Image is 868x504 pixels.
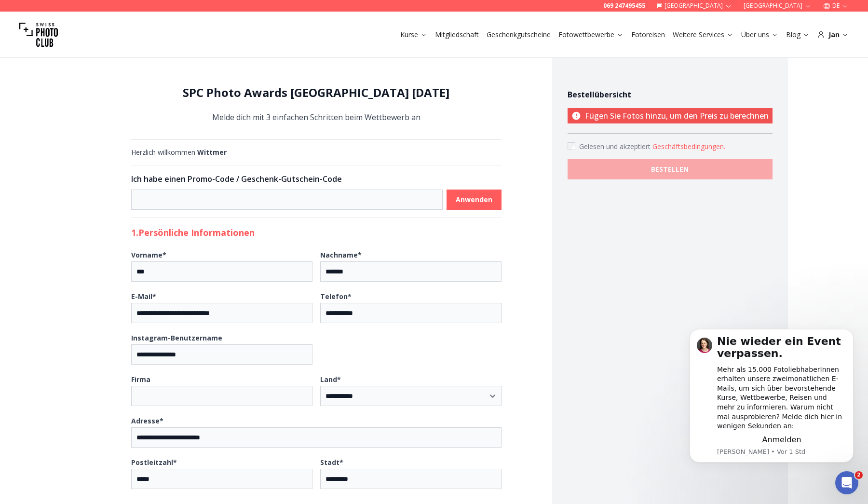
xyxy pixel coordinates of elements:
[558,30,624,40] a: Fotowettbewerbe
[131,416,163,425] b: Adresse *
[131,386,312,406] input: Firma
[131,85,502,124] div: Melde dich mit 3 einfachen Schritten beim Wettbewerb an
[669,28,737,41] button: Weitere Services
[431,28,483,41] button: Mitgliedschaft
[627,28,669,41] button: Fotoreisen
[447,190,502,210] button: Anwenden
[579,142,652,151] span: Gelesen und akzeptiert
[320,303,502,323] input: Telefon*
[320,386,502,406] select: Land*
[320,458,343,467] b: Stadt *
[782,28,814,41] button: Blog
[131,469,312,489] input: Postleitzahl*
[131,303,312,323] input: E-Mail*
[456,195,492,204] b: Anwenden
[855,471,863,479] span: 2
[131,173,502,185] h3: Ich habe einen Promo-Code / Geschenk-Gutschein-Code
[131,250,166,259] b: Vorname *
[320,250,362,259] b: Nachname *
[131,148,502,157] div: Herzlich willkommen
[19,15,58,54] img: Swiss photo club
[483,28,555,41] button: Geschenkgutscheine
[651,164,689,174] b: BESTELLEN
[320,469,502,489] input: Stadt*
[320,375,341,384] b: Land *
[320,292,352,301] b: Telefon *
[568,89,773,100] h4: Bestellübersicht
[652,142,725,151] button: Accept termsGelesen und akzeptiert
[131,427,502,448] input: Adresse*
[673,30,733,40] a: Weitere Services
[131,226,502,239] h2: 1. Persönliche Informationen
[320,261,502,282] input: Nachname*
[400,30,427,40] a: Kurse
[131,344,312,365] input: Instagram-Benutzername
[675,316,868,478] iframe: Intercom notifications Nachricht
[741,30,778,40] a: Über uns
[396,28,431,41] button: Kurse
[568,108,773,123] p: Fügen Sie Fotos hinzu, um den Preis zu berechnen
[786,30,810,40] a: Blog
[131,85,502,100] h1: SPC Photo Awards [GEOGRAPHIC_DATA] [DATE]
[131,261,312,282] input: Vorname*
[568,159,773,179] button: BESTELLEN
[631,30,665,40] a: Fotoreisen
[131,375,150,384] b: Firma
[197,148,227,157] b: Wittmer
[555,28,627,41] button: Fotowettbewerbe
[603,2,645,10] a: 069 247495455
[131,292,156,301] b: E-Mail *
[435,30,479,40] a: Mitgliedschaft
[835,471,858,494] iframe: Intercom live chat
[131,333,222,342] b: Instagram-Benutzername
[737,28,782,41] button: Über uns
[487,30,551,40] a: Geschenkgutscheine
[568,142,575,150] input: Accept terms
[131,458,177,467] b: Postleitzahl *
[817,30,849,40] div: Jan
